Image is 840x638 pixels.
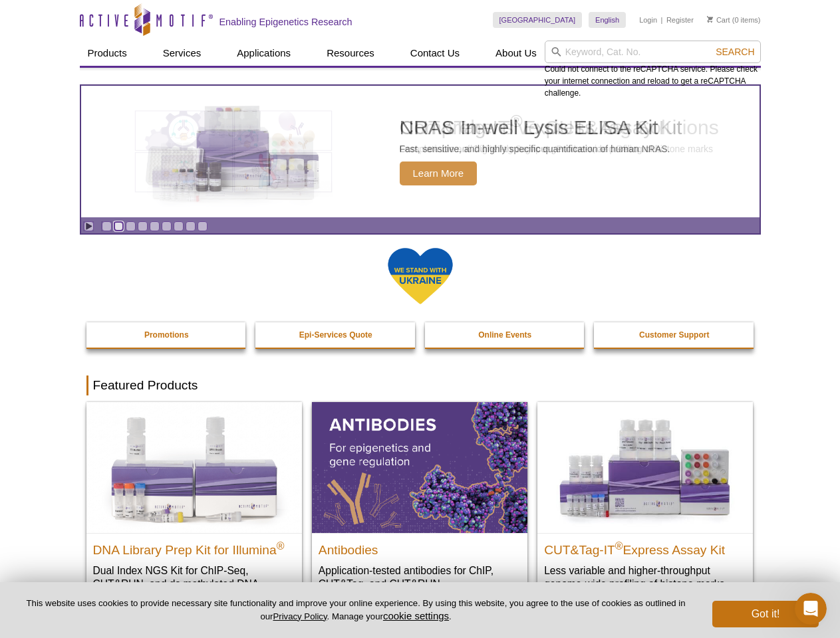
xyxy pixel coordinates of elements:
[86,402,302,617] a: DNA Library Prep Kit for Illumina DNA Library Prep Kit for Illumina® Dual Index NGS Kit for ChIP-...
[162,221,172,231] a: Go to slide 6
[186,221,196,231] a: Go to slide 8
[86,322,247,348] a: Promotions
[229,41,299,66] a: Applications
[537,402,753,603] a: CUT&Tag-IT® Express Assay Kit CUT&Tag-IT®Express Assay Kit Less variable and higher-throughput ge...
[299,330,372,340] strong: Epi-Services Quote
[114,221,124,231] a: Go to slide 2
[707,12,761,28] li: (0 items)
[387,247,454,306] img: We Stand With Ukraine
[712,46,758,58] button: Search
[319,564,521,591] p: Application-tested antibodies for ChIP, CUT&Tag, and CUT&RUN.
[93,564,295,604] p: Dual Index NGS Kit for ChIP-Seq, CUT&RUN, and ds methylated DNA assays.
[219,16,352,28] h2: Enabling Epigenetics Research
[273,611,327,621] a: Privacy Policy
[312,402,527,603] a: All Antibodies Antibodies Application-tested antibodies for ChIP, CUT&Tag, and CUT&RUN.
[21,597,690,623] p: This website uses cookies to provide necessary site functionality and improve your online experie...
[80,41,135,66] a: Products
[707,16,713,23] img: Your Cart
[319,537,521,557] h2: Antibodies
[544,564,746,591] p: Less variable and higher-throughput genome-wide profiling of histone marks​.
[255,322,416,348] a: Epi-Services Quote
[639,330,709,340] strong: Customer Support
[537,402,753,532] img: CUT&Tag-IT® Express Assay Kit
[661,12,663,28] li: |
[400,143,670,155] p: Fast, sensitive, and highly specific quantification of human NRAS.
[93,537,295,557] h2: DNA Library Prep Kit for Illumina
[478,330,531,340] strong: Online Events
[425,322,586,348] a: Online Events
[312,402,527,532] img: All Antibodies
[795,593,827,625] iframe: Intercom live chat
[138,221,148,231] a: Go to slide 4
[400,161,478,185] span: Learn More
[150,221,160,231] a: Go to slide 5
[319,41,382,66] a: Resources
[594,322,755,348] a: Customer Support
[493,12,583,28] a: [GEOGRAPHIC_DATA]
[86,402,302,532] img: DNA Library Prep Kit for Illumina
[383,610,449,621] button: cookie settings
[400,118,670,138] h2: NRAS In-well Lysis ELISA Kit
[81,86,760,217] article: NRAS In-well Lysis ELISA Kit
[86,375,754,395] h2: Featured Products
[639,15,657,25] a: Login
[102,221,112,231] a: Go to slide 1
[134,106,333,197] img: NRAS In-well Lysis ELISA Kit
[84,221,94,231] a: Toggle autoplay
[716,47,754,57] span: Search
[126,221,136,231] a: Go to slide 3
[155,41,210,66] a: Services
[544,537,746,557] h2: CUT&Tag-IT Express Assay Kit
[615,540,623,551] sup: ®
[198,221,208,231] a: Go to slide 9
[81,86,760,217] a: NRAS In-well Lysis ELISA Kit NRAS In-well Lysis ELISA Kit Fast, sensitive, and highly specific qu...
[545,41,761,99] div: Could not connect to the reCAPTCHA service. Please check your internet connection and reload to g...
[712,601,819,627] button: Got it!
[545,41,761,63] input: Keyword, Cat. No.
[589,12,626,28] a: English
[488,41,545,66] a: About Us
[707,15,730,25] a: Cart
[144,330,189,340] strong: Promotions
[174,221,184,231] a: Go to slide 7
[277,540,285,551] sup: ®
[666,15,694,25] a: Register
[402,41,468,66] a: Contact Us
